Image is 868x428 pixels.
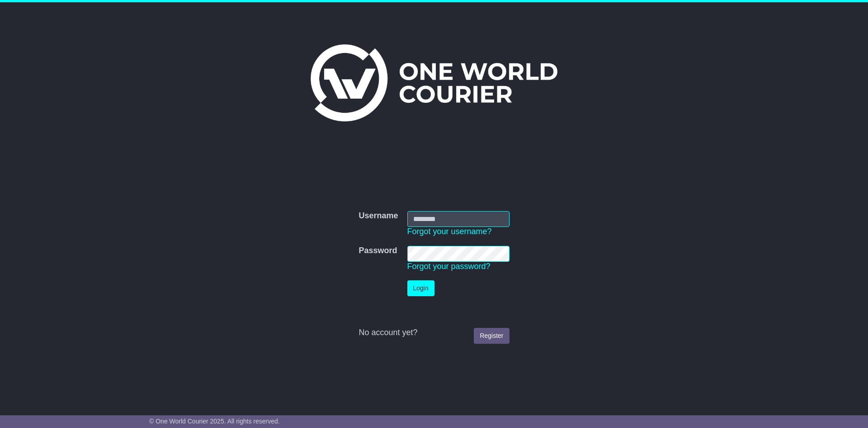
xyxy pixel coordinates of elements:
a: Forgot your password? [407,262,491,271]
label: Password [359,246,397,256]
label: Username [359,211,398,221]
a: Register [474,328,509,344]
img: One World [311,44,557,121]
span: © One World Courier 2025. All rights reserved. [149,418,280,425]
button: Login [407,280,434,296]
div: No account yet? [359,328,509,338]
a: Forgot your username? [407,227,492,236]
